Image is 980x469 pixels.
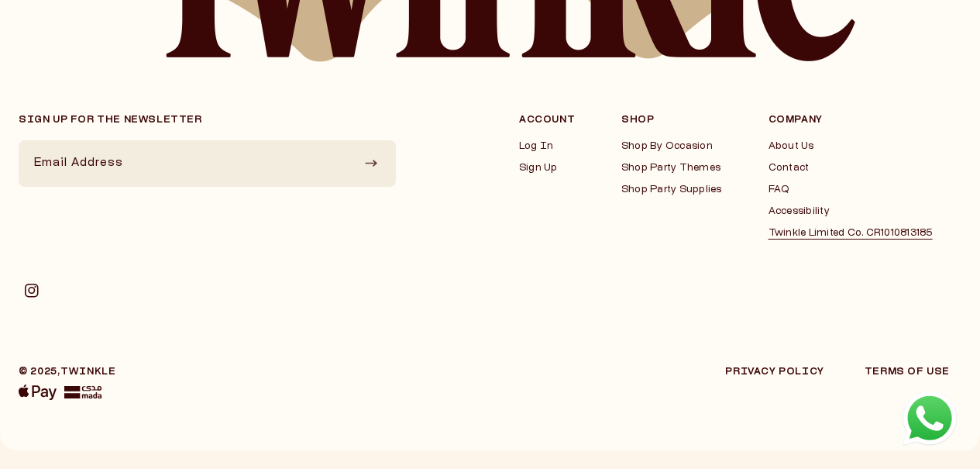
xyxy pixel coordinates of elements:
a: About Us [769,140,933,153]
a: Twinkle Limited Co. CR1010813185 [769,227,933,240]
a: Sign Up [519,162,575,174]
a: Shop By Occasion [621,140,722,153]
a: Accessibility [769,205,933,218]
a: Terms of Use [865,367,950,377]
a: FAQ [769,184,933,196]
a: Twinkle [60,367,116,377]
a: Contact [769,162,933,174]
h3: Account [519,116,575,125]
h3: Shop [621,116,722,125]
a: Privacy Policy [725,367,824,377]
a: Shop Party Themes [621,162,722,174]
button: Subscribe [354,140,388,187]
h2: Sign up for the newsletter [19,116,396,125]
small: © 2025, [19,367,116,377]
a: Log In [519,140,575,153]
a: Shop Party Supplies [621,184,722,196]
h3: Company [769,116,933,125]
